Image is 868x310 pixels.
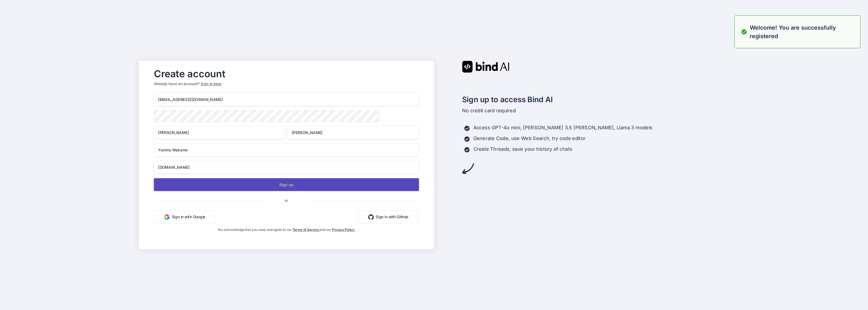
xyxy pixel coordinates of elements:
[154,81,419,86] p: Already have an account?
[332,228,355,232] a: Privacy Policy.
[462,163,474,174] img: arrow
[288,126,419,139] input: Last Name
[164,214,170,220] img: google
[750,23,856,40] p: Welcome! You are successfully registered
[154,93,419,106] input: Email
[462,94,729,105] h2: Sign up to access Bind AI
[358,211,419,224] button: Sign in with Github
[201,81,221,86] div: Sign in here
[198,228,375,245] div: You acknowledge that you read, and agree to our and our
[473,135,586,142] p: Generate Code, use Web Search, try code editor
[462,61,509,73] img: Bind AI logo
[473,124,653,132] p: Access GPT-4o mini, [PERSON_NAME] 3.5 [PERSON_NAME], Llama 3 models
[293,228,320,232] a: Terms of Service
[462,107,729,114] p: No credit card required
[741,23,747,40] img: alert
[368,214,374,220] img: github
[154,178,419,191] button: Sign up
[154,143,419,156] input: Your company name
[154,161,419,174] input: Company website
[263,194,310,207] span: or
[473,145,572,153] p: Create Threads, save your history of chats
[154,126,285,139] input: First Name
[154,69,419,78] h2: Create account
[154,211,216,224] button: Sign in with Google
